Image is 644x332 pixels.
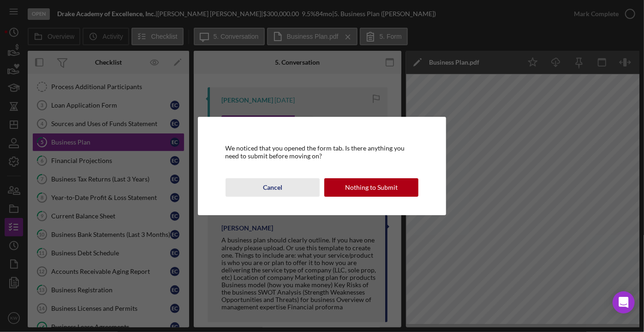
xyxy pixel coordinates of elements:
div: Open Intercom Messenger [613,291,635,314]
div: We noticed that you opened the form tab. Is there anything you need to submit before moving on? [226,145,419,159]
button: Cancel [226,178,320,197]
div: Nothing to Submit [345,178,398,197]
button: Nothing to Submit [324,178,418,197]
div: Cancel [263,178,282,197]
